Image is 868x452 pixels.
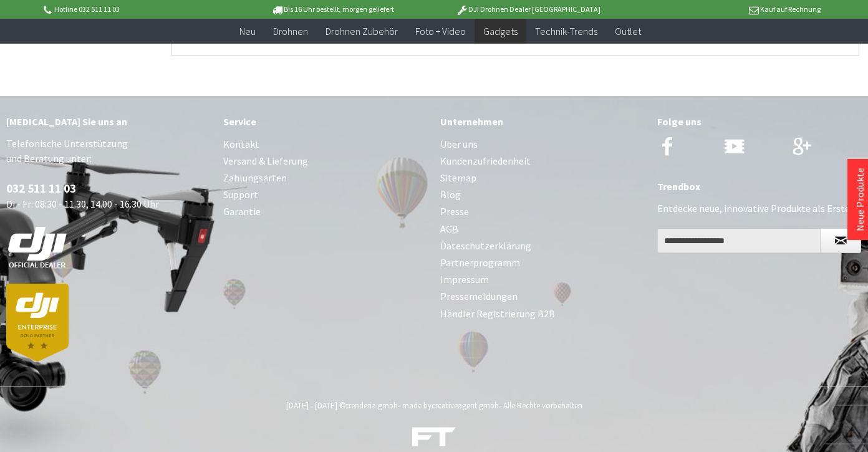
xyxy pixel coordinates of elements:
a: Technik-Trends [526,19,606,44]
a: trenderia gmbh [346,400,398,411]
a: 032 511 11 03 [6,181,76,196]
img: white-dji-schweiz-logo-official_140x140.png [6,226,69,269]
div: [DATE] - [DATE] © - made by - Alle Rechte vorbehalten [10,400,858,411]
a: Partnerprogramm [440,254,645,271]
p: Hotline 032 511 11 03 [41,2,236,17]
a: Über uns [440,136,645,153]
img: ft-white-trans-footer.png [412,427,456,446]
p: Kauf auf Rechnung [625,2,820,17]
a: Outlet [606,19,650,44]
a: Kundenzufriedenheit [440,153,645,170]
img: dji-partner-enterprise_goldLoJgYOWPUIEBO.png [6,284,69,362]
span: Neu [239,25,256,37]
a: Neu [231,19,264,44]
a: Drohnen [264,19,317,44]
p: Telefonische Unterstützung und Beratung unter: Di - Fr: 08:30 - 11.30, 14.00 - 16.30 Uhr [6,136,211,362]
span: Foto + Video [415,25,466,37]
div: Unternehmen [440,113,645,130]
a: Versand & Lieferung [223,153,428,170]
span: Technik-Trends [535,25,597,37]
p: DJI Drohnen Dealer [GEOGRAPHIC_DATA] [431,2,625,17]
button: Newsletter abonnieren [820,228,861,253]
a: AGB [440,221,645,238]
a: Garantie [223,203,428,220]
a: Drohnen Zubehör [317,19,407,44]
input: Ihre E-Mail Adresse [657,228,821,253]
p: Bis 16 Uhr bestellt, morgen geliefert. [236,2,430,17]
a: creativeagent gmbh [432,400,499,411]
p: Entdecke neue, innovative Produkte als Erster. [657,201,862,216]
a: Neue Produkte [854,168,866,231]
a: Händler Registrierung B2B [440,305,645,322]
a: Blog [440,186,645,203]
a: Pressemeldungen [440,288,645,305]
div: Trendbox [657,178,862,195]
a: Sitemap [440,170,645,186]
a: Impressum [440,271,645,288]
a: Foto + Video [407,19,475,44]
div: [MEDICAL_DATA] Sie uns an [6,113,211,130]
a: Zahlungsarten [223,170,428,186]
div: Folge uns [657,113,862,130]
a: Dateschutzerklärung [440,238,645,254]
a: Kontakt [223,136,428,153]
span: Gadgets [483,25,518,37]
a: Support [223,186,428,203]
a: Gadgets [475,19,526,44]
a: DJI Drohnen, Trends & Gadgets Shop [412,429,456,451]
div: Service [223,113,428,130]
span: Drohnen [273,25,308,37]
span: Outlet [615,25,641,37]
a: Presse [440,203,645,220]
span: Drohnen Zubehör [325,25,398,37]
